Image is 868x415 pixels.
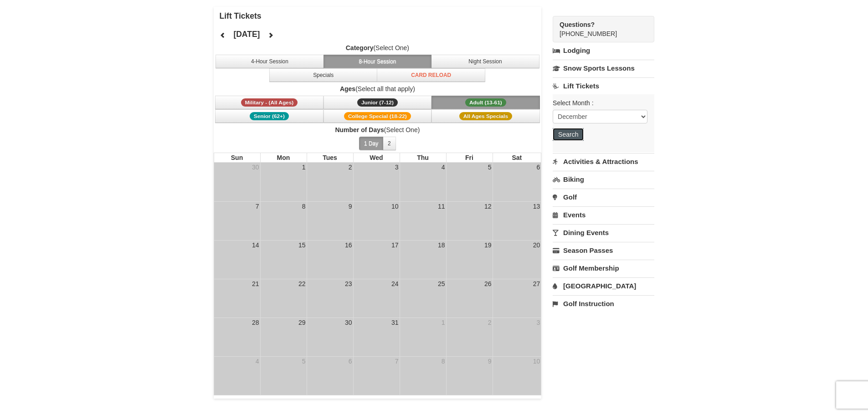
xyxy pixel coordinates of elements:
div: 19 [483,241,493,250]
div: 23 [344,279,353,288]
div: 26 [483,279,493,288]
a: Biking [553,171,654,188]
div: 5 [301,357,307,366]
a: Golf Membership [553,260,654,277]
div: 17 [390,241,400,250]
span: Adult (13-61) [465,98,506,107]
th: Wed [353,153,400,163]
button: 2 [383,137,396,150]
span: College Special (18-22) [344,112,411,120]
div: 28 [251,318,260,327]
div: 30 [344,318,353,327]
strong: Questions? [560,21,595,28]
div: 25 [437,279,446,288]
div: 10 [390,202,400,211]
button: Specials [269,68,378,82]
div: 18 [437,241,446,250]
span: Senior (62+) [250,112,289,120]
div: 31 [390,318,400,327]
h4: Lift Tickets [220,11,542,20]
strong: Ages [340,85,355,92]
th: Mon [260,153,307,163]
button: Senior (62+) [215,109,324,123]
div: 11 [437,202,446,211]
div: 3 [394,163,400,172]
label: (Select all that apply) [214,84,542,93]
a: Snow Sports Lessons [553,60,654,77]
div: 21 [251,279,260,288]
button: Military - (All Ages) [215,96,324,109]
th: Tues [307,153,353,163]
div: 14 [251,241,260,250]
a: Events [553,206,654,223]
div: 10 [532,357,541,366]
div: 5 [487,163,493,172]
div: 20 [532,241,541,250]
div: 9 [348,202,353,211]
div: 1 [301,163,307,172]
button: 1 Day [359,137,383,150]
button: 8-Hour Session [324,55,432,68]
span: Military - (All Ages) [241,98,298,107]
span: All Ages Specials [459,112,512,120]
div: 4 [255,357,260,366]
a: [GEOGRAPHIC_DATA] [553,277,654,294]
a: Golf [553,189,654,205]
div: 8 [301,202,307,211]
div: 6 [348,357,353,366]
div: 24 [390,279,400,288]
div: 13 [532,202,541,211]
th: Sat [493,153,542,163]
a: Lift Tickets [553,77,654,94]
button: Card Reload [377,68,485,82]
div: 7 [394,357,400,366]
th: Sun [214,153,260,163]
a: Golf Instruction [553,295,654,312]
div: 8 [441,357,446,366]
label: (Select One) [214,43,542,52]
div: 4 [441,163,446,172]
div: 15 [298,241,307,250]
strong: Number of Days [335,126,384,133]
a: Activities & Attractions [553,153,654,170]
label: (Select One) [214,125,542,134]
div: 30 [251,163,260,172]
th: Thu [400,153,446,163]
div: 12 [483,202,493,211]
button: College Special (18-22) [324,109,432,123]
div: 2 [348,163,353,172]
a: Dining Events [553,224,654,241]
div: 27 [532,279,541,288]
label: Select Month : [553,98,647,108]
div: 29 [298,318,307,327]
div: 7 [255,202,260,211]
div: 22 [298,279,307,288]
a: Season Passes [553,242,654,259]
span: [PHONE_NUMBER] [560,20,638,37]
div: 16 [344,241,353,250]
button: Junior (7-12) [324,96,432,109]
button: Night Session [431,55,539,68]
th: Fri [446,153,493,163]
button: Search [553,128,584,141]
a: Lodging [553,42,654,59]
div: 3 [535,318,541,327]
strong: Category [346,44,374,51]
h4: [DATE] [233,30,260,39]
button: Adult (13-61) [431,96,540,109]
button: All Ages Specials [431,109,540,123]
button: 4-Hour Session [216,55,324,68]
div: 6 [535,163,541,172]
div: 2 [487,318,493,327]
div: 9 [487,357,493,366]
div: 1 [441,318,446,327]
span: Junior (7-12) [357,98,398,107]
